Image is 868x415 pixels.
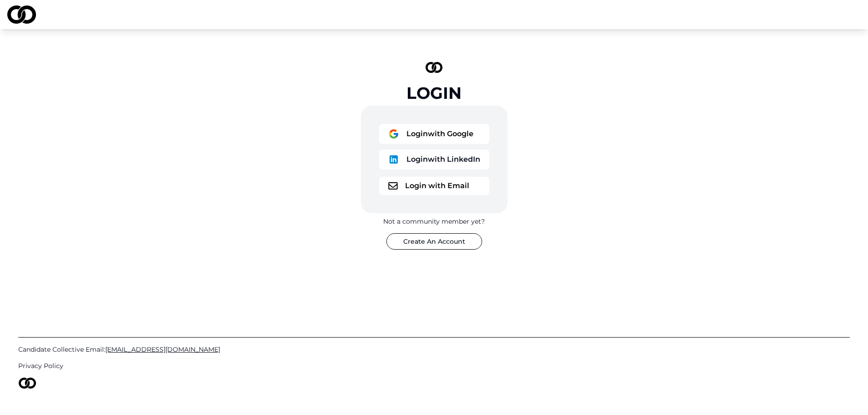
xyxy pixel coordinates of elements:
[18,378,36,389] img: logo
[379,177,489,195] button: logoLogin with Email
[379,124,489,144] button: logoLoginwith Google
[105,345,220,354] span: [EMAIL_ADDRESS][DOMAIN_NAME]
[406,84,462,102] div: Login
[383,217,485,226] div: Not a community member yet?
[388,182,398,190] img: logo
[18,345,850,354] a: Candidate Collective Email:[EMAIL_ADDRESS][DOMAIN_NAME]
[18,361,850,370] a: Privacy Policy
[386,233,482,250] button: Create An Account
[388,128,399,139] img: logo
[388,154,399,165] img: logo
[426,62,443,73] img: logo
[379,149,489,169] button: logoLoginwith LinkedIn
[7,5,36,24] img: logo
